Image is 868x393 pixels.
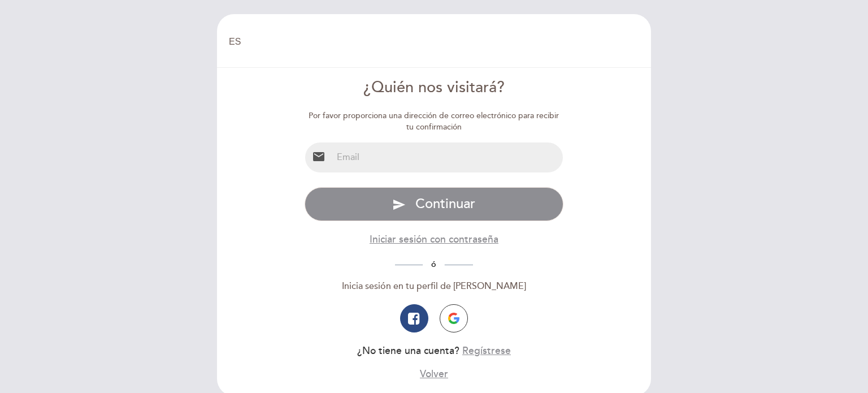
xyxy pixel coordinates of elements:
i: send [392,198,406,211]
input: Email [332,142,563,172]
span: ó [423,260,445,269]
button: Volver [420,367,448,381]
span: ¿No tiene una cuenta? [357,345,459,357]
button: send Continuar [305,187,564,221]
i: email [312,150,325,163]
button: Iniciar sesión con contraseña [370,232,498,247]
span: Continuar [415,196,475,212]
div: Por favor proporciona una dirección de correo electrónico para recibir tu confirmación [305,110,564,133]
img: icon-google.png [448,313,459,324]
div: ¿Quién nos visitará? [305,77,564,99]
div: Inicia sesión en tu perfil de [PERSON_NAME] [305,280,564,293]
button: Regístrese [462,344,511,358]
